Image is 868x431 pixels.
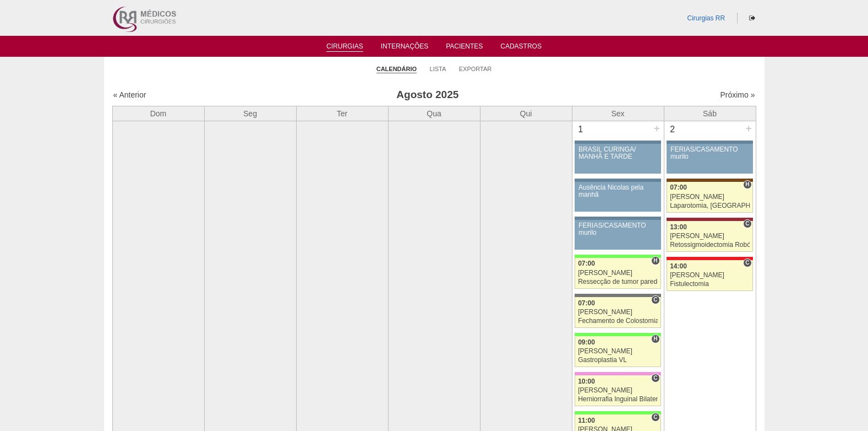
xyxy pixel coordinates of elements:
[578,299,595,307] span: 07:00
[113,90,146,99] a: « Anterior
[667,179,752,182] div: Key: Santa Joana
[575,182,660,212] a: Ausência Nicolas pela manhã
[296,106,388,121] th: Ter
[575,179,660,182] div: Key: Aviso
[651,335,659,343] span: Hospital
[744,121,754,136] div: +
[670,233,750,240] div: [PERSON_NAME]
[667,221,752,252] a: C 13:00 [PERSON_NAME] Retossigmoidectomia Robótica
[720,90,755,99] a: Próximo »
[652,121,662,136] div: +
[376,65,417,73] a: Calendário
[651,413,659,422] span: Consultório
[578,309,658,316] div: [PERSON_NAME]
[578,417,595,424] span: 11:00
[667,260,752,291] a: C 14:00 [PERSON_NAME] Fistulectomia
[578,387,658,394] div: [PERSON_NAME]
[667,182,752,213] a: H 07:00 [PERSON_NAME] Laparotomia, [GEOGRAPHIC_DATA], Drenagem, Bridas
[575,255,660,258] div: Key: Brasil
[575,375,660,406] a: C 10:00 [PERSON_NAME] Herniorrafia Inguinal Bilateral
[670,262,687,270] span: 14:00
[578,270,658,277] div: [PERSON_NAME]
[670,193,750,201] div: [PERSON_NAME]
[578,184,657,198] div: Ausência Nicolas pela manhã
[670,272,750,279] div: [PERSON_NAME]
[743,258,751,267] span: Consultório
[575,294,660,297] div: Key: Santa Catarina
[578,260,595,267] span: 07:00
[670,184,687,191] span: 07:00
[480,106,572,121] th: Qui
[651,295,659,304] span: Consultório
[743,219,751,228] span: Consultório
[578,146,657,160] div: BRASIL CURINGA/ MANHÃ E TARDE
[651,374,659,382] span: Consultório
[575,333,660,336] div: Key: Brasil
[575,336,660,367] a: H 09:00 [PERSON_NAME] Gastroplastia VL
[267,87,588,103] h3: Agosto 2025
[670,223,687,231] span: 13:00
[667,144,752,174] a: FÉRIAS/CASAMENTO murilo
[430,65,446,73] a: Lista
[670,241,750,249] div: Retossigmoidectomia Robótica
[667,218,752,221] div: Key: Sírio Libanês
[578,396,658,403] div: Herniorrafia Inguinal Bilateral
[575,411,660,414] div: Key: Brasil
[651,256,659,265] span: Hospital
[575,297,660,328] a: C 07:00 [PERSON_NAME] Fechamento de Colostomia ou Enterostomia
[664,121,681,138] div: 2
[446,42,483,53] a: Pacientes
[670,281,750,288] div: Fistulectomia
[381,42,429,53] a: Internações
[578,348,658,355] div: [PERSON_NAME]
[459,65,492,73] a: Exportar
[578,222,657,236] div: FÉRIAS/CASAMENTO murilo
[578,317,658,325] div: Fechamento de Colostomia ou Enterostomia
[572,106,664,121] th: Sex
[670,146,749,160] div: FÉRIAS/CASAMENTO murilo
[578,357,658,364] div: Gastroplastia VL
[578,278,658,285] div: Ressecção de tumor parede abdominal pélvica
[667,257,752,260] div: Key: Assunção
[575,372,660,375] div: Key: Albert Einstein
[112,106,204,121] th: Dom
[749,15,755,21] i: Sair
[578,338,595,346] span: 09:00
[500,42,542,53] a: Cadastros
[667,141,752,144] div: Key: Aviso
[575,217,660,220] div: Key: Aviso
[687,14,725,22] a: Cirurgias RR
[575,258,660,289] a: H 07:00 [PERSON_NAME] Ressecção de tumor parede abdominal pélvica
[578,378,595,385] span: 10:00
[575,141,660,144] div: Key: Aviso
[670,202,750,209] div: Laparotomia, [GEOGRAPHIC_DATA], Drenagem, Bridas
[326,42,363,52] a: Cirurgias
[572,121,589,138] div: 1
[743,180,751,189] span: Hospital
[575,144,660,174] a: BRASIL CURINGA/ MANHÃ E TARDE
[664,106,756,121] th: Sáb
[388,106,480,121] th: Qua
[204,106,296,121] th: Seg
[575,220,660,250] a: FÉRIAS/CASAMENTO murilo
